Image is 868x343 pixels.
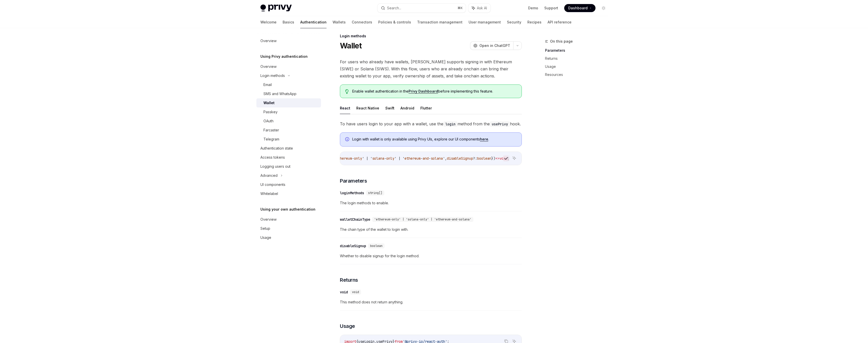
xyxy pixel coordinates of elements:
a: Overview [256,62,321,71]
span: ?: [473,156,477,161]
code: usePrivy [490,121,510,127]
a: Authentication state [256,144,321,153]
button: Ask AI [511,155,518,161]
div: SMS and WhatsApp [263,91,296,97]
a: Basics [283,16,294,28]
span: - [421,156,423,161]
a: Setup [256,224,321,233]
span: - [384,156,386,161]
button: React [340,102,350,114]
span: ethereum [404,156,421,161]
span: solana [431,156,443,161]
div: disableSignup [340,243,366,248]
div: Overview [260,216,277,222]
div: Advanced [260,173,278,179]
div: UI components [260,182,285,188]
a: Policies & controls [378,16,411,28]
a: Returns [545,54,612,63]
span: This method does not return anything. [340,299,522,305]
a: Dashboard [564,4,595,12]
div: void [340,290,348,295]
div: Access tokens [260,154,285,160]
span: Dashboard [568,6,588,11]
span: - [352,156,354,161]
a: Overview [256,36,321,45]
a: Security [507,16,521,28]
a: Overview [256,215,321,224]
a: Passkey [256,107,321,117]
a: OAuth [256,117,321,126]
div: Telegram [263,136,279,142]
span: boolean [370,244,383,248]
div: Farcaster [263,127,279,133]
a: Parameters [545,46,612,54]
div: Setup [260,225,270,232]
span: ethereum [336,156,352,161]
a: Wallets [333,16,346,28]
a: Access tokens [256,153,321,162]
a: Demo [528,6,538,11]
a: Support [544,6,558,11]
a: Email [256,80,321,89]
button: Swift [385,102,394,114]
button: React Native [356,102,379,114]
span: Parameters [340,177,367,184]
span: To have users login to your app with a wallet, use the method from the hook. [340,120,522,127]
a: Usage [256,233,321,242]
div: Passkey [263,109,278,115]
span: only [354,156,362,161]
div: Logging users out [260,163,290,169]
div: Overview [260,38,277,44]
h1: Wallet [340,41,362,50]
svg: Tip [345,89,349,94]
div: Search... [387,5,401,11]
div: Overview [260,64,277,70]
a: SMS and WhatsApp [256,89,321,98]
span: The login methods to enable. [340,200,522,206]
span: Usage [340,323,355,330]
button: Copy the contents from the code block [503,155,509,161]
div: Authentication state [260,145,293,151]
span: boolean [477,156,491,161]
span: only [386,156,394,161]
svg: Info [345,137,350,142]
a: API reference [548,16,572,28]
span: disableSignup [447,156,473,161]
span: and [423,156,429,161]
span: On this page [550,38,573,44]
div: Usage [260,235,271,241]
a: Connectors [352,16,372,28]
a: Authentication [300,16,327,28]
div: loginMethods [340,190,364,195]
span: solana [372,156,384,161]
span: Login with wallet is only available using Privy UIs, explore our UI components . [352,137,517,142]
span: Ask AI [477,6,487,11]
a: Resources [545,71,612,79]
h5: Using your own authentication [260,206,315,212]
a: Usage [545,63,612,71]
code: login [443,121,457,127]
img: light logo [260,5,292,12]
a: UI components [256,180,321,189]
span: void [499,156,507,161]
span: Returns [340,276,358,283]
button: Open in ChatGPT [470,41,513,50]
span: => [495,156,499,161]
a: Welcome [260,16,277,28]
span: void [352,290,359,294]
div: walletChainType [340,217,370,222]
span: Enable wallet authentication in the before implementing this feature. [352,89,517,94]
a: User management [469,16,501,28]
span: ' | ' [394,156,404,161]
a: Wallet [256,98,321,107]
a: Logging users out [256,162,321,171]
button: Search...⌘K [377,4,466,13]
div: Whitelabel [260,191,278,197]
span: ', [443,156,447,161]
span: }) [491,156,495,161]
a: Telegram [256,135,321,144]
button: Toggle dark mode [600,4,608,12]
span: The chain type of the wallet to login with. [340,226,522,233]
a: Farcaster [256,126,321,135]
span: Whether to disable signup for the login method. [340,253,522,259]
